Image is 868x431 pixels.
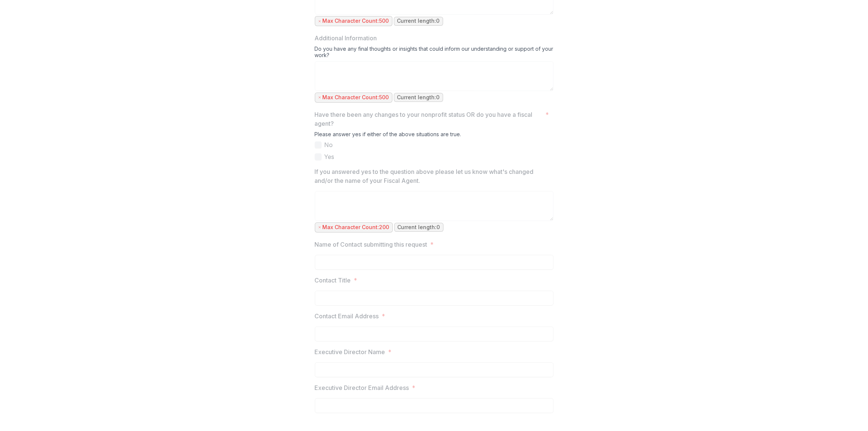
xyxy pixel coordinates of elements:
span: No [325,140,333,149]
p: Max Character Count: 200 [323,224,389,231]
p: Contact Title [315,276,351,285]
span: Yes [325,152,335,161]
div: Do you have any final thoughts or insights that could inform our understanding or support of your... [315,46,554,61]
p: Current length: 0 [397,18,440,24]
p: Max Character Count: 500 [323,18,389,24]
p: Contact Email Address [315,312,379,321]
div: Please answer yes if either of the above situations are true. [315,131,554,140]
p: Have there been any changes to your nonprofit status OR do you have a fiscal agent? [315,110,543,128]
p: Name of Contact submitting this request [315,240,427,249]
p: If you answered yes to the question above please let us know what's changed and/or the name of yo... [315,167,549,185]
p: Current length: 0 [398,224,440,231]
p: Additional Information [315,34,377,43]
p: Executive Director Email Address [315,383,409,392]
p: Current length: 0 [397,94,440,101]
p: Max Character Count: 500 [323,94,389,101]
p: Executive Director Name [315,347,385,356]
